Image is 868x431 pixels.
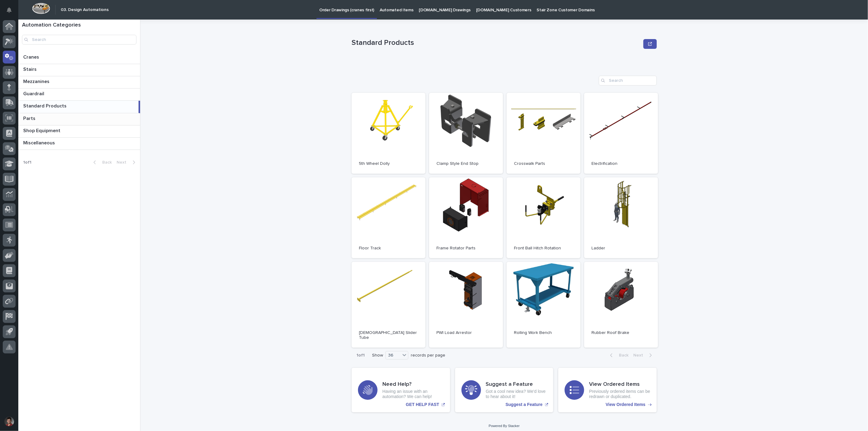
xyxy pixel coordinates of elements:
p: [DEMOGRAPHIC_DATA] Slider Tube [359,330,418,341]
a: [DEMOGRAPHIC_DATA] Slider Tube [352,262,425,348]
p: Having an issue with an automation? We can help! [382,389,444,399]
p: Standard Products [352,38,641,47]
p: Miscellaneous [23,139,56,146]
a: Ladder [584,177,658,258]
a: Rubber Roof Brake [584,262,658,348]
button: Notifications [3,4,16,16]
h3: View Ordered Items [589,381,650,388]
span: Next [633,353,647,357]
input: Search [22,35,136,45]
button: Back [89,160,114,165]
button: Next [631,353,657,358]
p: View Ordered Items [606,402,646,407]
h1: Automation Categories [22,22,136,29]
a: Floor Track [352,177,425,258]
p: PWI Load Arrestor [436,330,496,335]
p: 1 of 1 [18,155,36,170]
a: PartsParts [18,113,140,125]
input: Search [599,76,657,85]
a: CranesCranes [18,52,140,64]
a: PWI Load Arrestor [429,262,503,348]
a: 5th Wheel Dolly [352,93,425,174]
p: Got a cool new idea? We'd love to hear about it! [486,389,547,399]
a: Electrification [584,93,658,174]
a: GET HELP FAST [352,368,450,412]
h3: Need Help? [382,381,444,388]
p: Floor Track [359,246,418,251]
a: Shop EquipmentShop Equipment [18,125,140,138]
button: users-avatar [3,415,16,428]
a: Suggest a Feature [455,368,554,412]
div: Notifications [8,7,16,17]
p: Mezzanines [23,78,51,85]
img: Workspace Logo [32,3,50,14]
button: Back [605,353,631,358]
p: Stairs [23,65,38,72]
p: Rolling Work Bench [514,330,573,335]
p: Parts [23,114,37,121]
p: GET HELP FAST [406,402,439,407]
span: Back [99,160,112,165]
a: Rolling Work Bench [507,262,580,348]
a: View Ordered Items [558,368,657,412]
p: Rubber Roof Brake [591,330,651,335]
button: Next [114,160,140,165]
h3: Suggest a Feature [486,381,547,388]
a: GuardrailGuardrail [18,89,140,101]
p: Clamp Style End Stop [436,161,496,166]
a: Crosswalk Parts [507,93,580,174]
div: 36 [386,352,400,359]
a: Clamp Style End Stop [429,93,503,174]
p: 5th Wheel Dolly [359,161,418,166]
a: Powered By Stacker [489,424,519,428]
a: MiscellaneousMiscellaneous [18,138,140,150]
p: Electrification [591,161,651,166]
p: Standard Products [23,102,68,109]
a: Standard ProductsStandard Products [18,101,140,113]
a: Frame Rotator Parts [429,177,503,258]
p: Suggest a Feature [505,402,542,407]
p: Cranes [23,53,40,60]
p: Shop Equipment [23,127,62,134]
a: Front Ball Hitch Rotation [507,177,580,258]
a: StairsStairs [18,64,140,76]
p: Front Ball Hitch Rotation [514,246,573,251]
p: Frame Rotator Parts [436,246,496,251]
span: Next [117,160,130,165]
p: Ladder [591,246,651,251]
a: MezzaninesMezzanines [18,76,140,89]
p: Show [372,353,383,358]
p: Previously ordered items can be redrawn or duplicated. [589,389,650,399]
h2: 03. Design Automations [61,7,109,13]
span: Back [615,353,628,357]
p: records per page [411,353,445,358]
p: Guardrail [23,90,45,97]
p: 1 of 1 [352,348,370,363]
p: Crosswalk Parts [514,161,573,166]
